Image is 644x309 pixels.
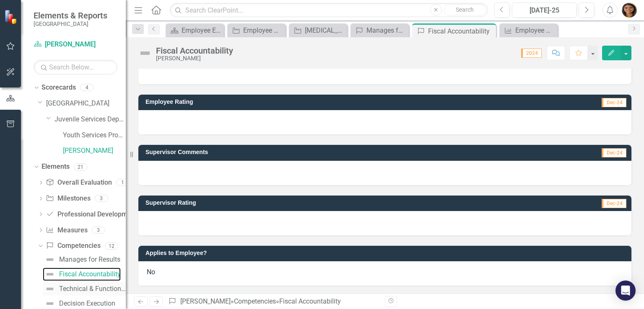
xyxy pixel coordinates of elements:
a: Juvenile Services Department [55,115,126,124]
span: Search [456,6,474,13]
a: Employee Work Plan Milestones to Update [229,25,283,36]
button: Search [444,4,486,16]
img: Not Defined [45,299,55,309]
a: Measures [46,226,87,235]
a: Competencies [234,297,276,305]
span: Dec-24 [602,98,626,107]
img: Not Defined [45,269,55,279]
div: [DATE]-25 [515,5,574,15]
img: Not Defined [45,284,55,294]
div: Manages for Results [59,256,120,263]
div: 3 [92,227,105,234]
div: » » [168,297,379,306]
a: Manages for Results [43,253,120,266]
a: [GEOGRAPHIC_DATA] [46,99,126,108]
input: Search Below... [34,60,117,75]
a: [MEDICAL_DATA] in Diversion (Working With Spanish Speaking Youth to Complete Diversion Program) [291,25,345,36]
h3: Applies to Employee? [145,250,627,256]
div: Fiscal Accountability [156,46,233,55]
div: Fiscal Accountability [59,270,121,278]
div: Manages for Results [366,25,407,36]
a: Technical & Functional Expertise [43,282,126,296]
a: Overall Evaluation [46,178,112,188]
div: 1 [116,179,130,186]
div: 4 [80,84,93,91]
div: Fiscal Accountability [279,297,341,305]
img: Maria Rodriguez [622,3,637,18]
a: [PERSON_NAME] [63,146,126,156]
img: Not Defined [138,46,152,60]
input: Search ClearPoint... [170,3,488,18]
a: [PERSON_NAME] [180,297,231,305]
small: [GEOGRAPHIC_DATA] [34,21,107,27]
span: Elements & Reports [34,10,107,21]
div: 21 [74,163,87,170]
img: Not Defined [45,255,55,265]
div: Employee Evaluation Navigation [182,25,222,36]
span: Dec-24 [602,199,626,208]
a: Employee Measure Report to Update [501,25,556,36]
div: Employee Work Plan Milestones to Update [243,25,283,36]
a: Milestones [46,194,90,203]
h3: Employee Rating [145,99,459,105]
a: Fiscal Accountability [43,268,121,281]
div: Technical & Functional Expertise [59,285,126,293]
div: Decision Execution [59,300,115,307]
button: [DATE]-25 [512,3,576,18]
span: No [147,268,155,276]
a: [PERSON_NAME] [34,40,117,49]
img: ClearPoint Strategy [4,9,19,24]
div: 12 [105,242,118,250]
a: Manages for Results [353,25,407,36]
div: [PERSON_NAME] [156,55,233,62]
span: Dec-24 [602,148,626,157]
a: Professional Development [46,210,137,219]
a: Elements [42,162,70,172]
div: Open Intercom Messenger [615,281,636,301]
a: Youth Services Program [63,131,126,140]
a: Competencies [46,241,100,251]
h3: Supervisor Rating [145,200,465,206]
a: Employee Evaluation Navigation [168,25,222,36]
h3: Supervisor Comments [145,149,488,155]
div: Fiscal Accountability [428,26,494,36]
span: 2024 [521,49,542,58]
a: Scorecards [42,83,76,93]
div: [MEDICAL_DATA] in Diversion (Working With Spanish Speaking Youth to Complete Diversion Program) [305,25,345,36]
div: Employee Measure Report to Update [515,25,556,36]
div: 3 [95,195,108,202]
